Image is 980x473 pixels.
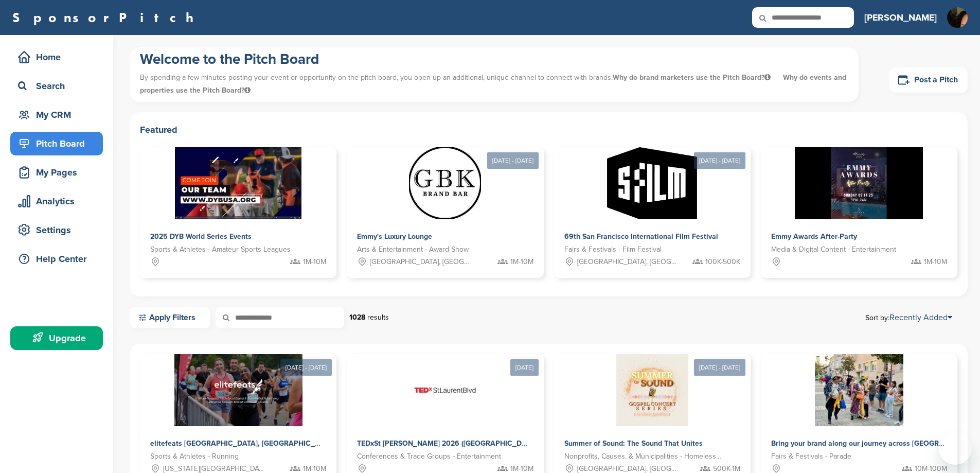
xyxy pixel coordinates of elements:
div: [DATE] - [DATE] [487,152,539,169]
a: [DATE] - [DATE] Sponsorpitch & 69th San Francisco International Film Festival Fairs & Festivals -... [554,131,751,278]
img: Sponsorpitch & [616,354,688,426]
div: [DATE] - [DATE] [694,152,745,169]
a: [PERSON_NAME] [864,6,937,29]
div: Search [15,77,103,95]
div: Pitch Board [15,134,103,153]
a: [DATE] - [DATE] Sponsorpitch & Emmy's Luxury Lounge Arts & Entertainment - Award Show [GEOGRAPHIC... [347,131,543,278]
a: Settings [10,218,103,242]
a: My CRM [10,103,103,127]
a: Sponsorpitch & 2025 DYB World Series Events Sports & Athletes - Amateur Sports Leagues 1M-10M [140,147,336,278]
span: [GEOGRAPHIC_DATA], [GEOGRAPHIC_DATA] [577,256,679,268]
div: [DATE] - [DATE] [694,359,745,376]
span: Arts & Entertainment - Award Show [357,244,469,255]
div: My CRM [15,106,103,124]
a: Analytics [10,189,103,213]
a: Recently Added [889,312,952,323]
span: Emmy's Luxury Lounge [357,232,432,241]
div: Analytics [15,192,103,211]
span: Conferences & Trade Groups - Entertainment [357,451,501,462]
h3: [PERSON_NAME] [864,10,937,25]
strong: 1028 [349,313,365,322]
span: results [367,313,389,322]
span: 1M-10M [510,256,533,268]
span: 100K-500K [705,256,740,268]
span: Why do brand marketers use the Pitch Board? [613,73,773,82]
span: 1M-10M [924,256,947,268]
span: Summer of Sound: The Sound That Unites [564,439,703,448]
img: Sponsorpitch & [174,354,302,426]
div: My Pages [15,163,103,182]
p: By spending a few minutes posting your event or opportunity on the pitch board, you open up an ad... [140,68,848,99]
a: Upgrade [10,326,103,350]
img: Sponsorpitch & [815,354,903,426]
div: [DATE] [510,359,539,376]
img: Sponsorpitch & [795,147,923,219]
span: Fairs & Festivals - Film Festival [564,244,662,255]
div: Settings [15,221,103,239]
div: Home [15,48,103,66]
a: Home [10,45,103,69]
span: 1M-10M [303,256,326,268]
div: Help Center [15,250,103,268]
img: Sponsorpitch & [409,354,481,426]
a: Pitch Board [10,132,103,155]
div: [DATE] - [DATE] [280,359,332,376]
img: Sponsorpitch & [409,147,481,219]
span: elitefeats [GEOGRAPHIC_DATA], [GEOGRAPHIC_DATA] and Northeast Events [150,439,409,448]
a: Apply Filters [130,307,210,328]
img: Sponsorpitch & [607,147,697,219]
span: [GEOGRAPHIC_DATA], [GEOGRAPHIC_DATA] [370,256,471,268]
span: Sports & Athletes - Running [150,451,239,462]
span: Fairs & Festivals - Parade [771,451,851,462]
h2: Featured [140,122,957,137]
span: Sort by: [865,313,952,322]
span: 69th San Francisco International Film Festival [564,232,718,241]
span: Nonprofits, Causes, & Municipalities - Homelessness [564,451,725,462]
a: Help Center [10,247,103,271]
iframe: Button to launch messaging window [939,432,972,465]
span: TEDxSt [PERSON_NAME] 2026 ([GEOGRAPHIC_DATA], [GEOGRAPHIC_DATA]) – Let’s Create Something Inspiring [357,439,734,448]
span: Media & Digital Content - Entertainment [771,244,896,255]
h1: Welcome to the Pitch Board [140,50,848,68]
img: Sponsorpitch & [175,147,302,219]
a: Search [10,74,103,98]
a: Post a Pitch [889,67,968,93]
a: Sponsorpitch & Emmy Awards After-Party Media & Digital Content - Entertainment 1M-10M [761,147,957,278]
a: SponsorPitch [12,11,200,24]
span: Sports & Athletes - Amateur Sports Leagues [150,244,291,255]
div: Upgrade [15,329,103,347]
span: Emmy Awards After-Party [771,232,857,241]
span: 2025 DYB World Series Events [150,232,252,241]
a: My Pages [10,161,103,184]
